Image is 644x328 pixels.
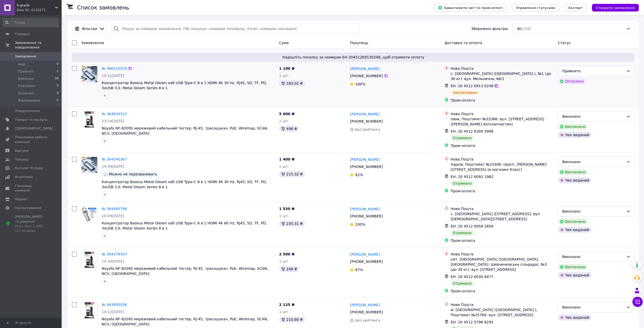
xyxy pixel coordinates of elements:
div: Прийнято [562,68,624,74]
div: Чек виданий [558,227,591,233]
span: 100% [355,222,365,226]
div: Нова Пошта [451,302,554,307]
span: Надішліть посилку за номером ЕН 20451269130248, щоб отримати оплату [74,55,633,60]
span: Noyafa NF-8209S мережевий кабельний тестер, RJ-45, трасошукач, PoE, Wiremap, SCAN, NCV, [GEOGRAPH... [102,266,268,276]
span: 2 125 ₴ [279,303,295,307]
span: 1 шт. [279,214,289,218]
a: [PERSON_NAME] [350,66,380,71]
div: смт. [GEOGRAPHIC_DATA] ([GEOGRAPHIC_DATA], [GEOGRAPHIC_DATA]. Шевченківська сільрада), №3 (до 30 ... [451,257,554,272]
span: 14:59[DATE] [102,164,124,168]
span: 2 500 ₴ [279,252,295,256]
span: Фільтри [82,26,97,31]
div: с. [GEOGRAPHIC_DATA] ([GEOGRAPHIC_DATA].), №1 (до 30 кг): вул. Мельнична, 66/1 [451,71,554,81]
img: Фото товару [81,157,97,173]
a: № 364934522 [102,112,127,116]
a: Noyafa NF-8209S мережевий кабельний тестер, RJ-45, трасошукач, PoE, Wiremap, SCAN, NCV, [GEOGRAPH... [102,317,268,326]
div: Prom мікс 1 000 (13 місяців) [15,224,47,233]
span: 15:21[DATE] [102,74,124,78]
span: Відправлено [18,98,40,103]
a: № 363895056 [102,303,127,307]
button: Чат з покупцем [632,297,643,307]
div: Харків, Поштомат №23306: просп. [PERSON_NAME][STREET_ADDRESS] (в магазині Класс) [451,162,554,172]
span: Cума [279,41,289,45]
div: с. [GEOGRAPHIC_DATA] ([STREET_ADDRESS]: вул. [DEMOGRAPHIC_DATA][STREET_ADDRESS] [451,211,554,222]
span: Експорт [569,6,583,10]
span: 100% [355,82,365,86]
span: 0 [57,62,59,67]
div: Виплачено [558,218,588,225]
a: Концентратор Baseus Metal Gleam хаб USB Type-C 8 в 1 HDMI 4K 30 Hz, RJ45, SD, TF, PD, 3xUSB 3.0. ... [102,81,267,90]
span: Статус [558,41,571,45]
div: 210.80 ₴ [279,316,305,323]
a: [PERSON_NAME] [350,112,380,117]
span: 92% [355,173,363,177]
span: [DEMOGRAPHIC_DATA] [15,126,53,131]
div: Отримано [451,180,474,186]
img: Фото товару [85,112,94,127]
span: Завантажити звіт по пром-оплаті [438,5,503,10]
div: Нова Пошта [451,66,554,71]
div: Пром-оплата [451,238,554,243]
div: [PHONE_NUMBER] [349,118,384,125]
a: Концентратор Baseus Metal Gleam хаб USB Type-C 8 в 1 HDMI 4K 60 Hz, RJ45, SD, TF, PD, 3xUSB 3.0. ... [102,221,267,230]
div: Виконано [562,208,624,214]
span: 19 [55,76,59,81]
div: Заплановано [451,90,480,96]
img: Фото товару [85,252,94,268]
span: [PERSON_NAME] та рахунки [15,214,47,233]
div: 235.31 ₴ [279,221,305,227]
button: Завантажити звіт по пром-оплаті [434,4,507,12]
button: Управління статусами [512,4,559,12]
span: Замовлення [81,41,104,45]
a: Фото товару [81,157,98,173]
a: Створити замовлення [587,5,639,9]
span: ЕН: 20 4512 6030 8477 [451,275,494,279]
span: Виконані [18,76,34,81]
div: Нова Пошта [451,111,554,116]
span: Налаштування [15,206,41,210]
div: Нова Пошта [451,206,554,211]
div: Виконано [562,159,624,165]
a: [PERSON_NAME] [350,252,380,257]
span: 10:49[DATE] [102,214,124,218]
span: 1 [57,69,59,74]
span: Управління статусами [516,6,555,10]
span: 1 530 ₴ [279,207,295,211]
span: Товари та послуги [15,117,47,122]
span: 23:24[DATE] [102,119,124,123]
span: Показники роботи компанії [15,135,47,144]
span: Створити замовлення [596,6,635,10]
div: Чек виданий [558,132,591,138]
div: [PHONE_NUMBER] [349,309,384,316]
a: [PERSON_NAME] [350,206,380,212]
span: Noyafa NF-8209S мережевий кабельний тестер, RJ-45, трасошукач, PoE, Wiremap, SCAN, NCV, [GEOGRAPH... [102,126,268,135]
span: 97% [355,268,363,272]
span: Нові [18,62,25,67]
span: 0 [57,91,59,96]
span: Скасовані [18,84,35,88]
span: 1 шт. [279,74,289,78]
div: Чек виданий [558,314,591,321]
a: Фото товару [81,302,98,319]
div: [PHONE_NUMBER] [349,163,384,170]
div: Чек виданий [558,272,591,278]
span: ЕН: 20 4512 6300 5998 [451,129,494,133]
img: :speech_balloon: [104,172,108,176]
a: [PERSON_NAME] [350,302,380,307]
div: [PHONE_NUMBER] [349,213,384,220]
div: Нова Пошта [451,157,554,162]
div: 248 ₴ [279,266,299,272]
a: № 364376307 [102,252,127,256]
button: Створити замовлення [592,4,639,12]
span: Замовлення [15,54,36,59]
span: 0 [57,98,59,103]
div: Виплачено [558,169,588,175]
div: Виплачено [558,124,588,130]
div: Отримано [451,135,474,141]
span: Концентратор Baseus Metal Gleam хаб USB Type-C 8 в 1 HDMI 4K 30 Hz, RJ45, SD, TF, PD, 3xUSB 3.0. ... [102,180,267,189]
div: Виконано [562,304,624,310]
div: Ізюм, Поштомат №33386: вул. [STREET_ADDRESS] ([PERSON_NAME] Автозапчастин) [451,116,554,127]
span: Всі [517,26,523,31]
span: ЕН: 20 4512 6058 2856 [451,224,494,228]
